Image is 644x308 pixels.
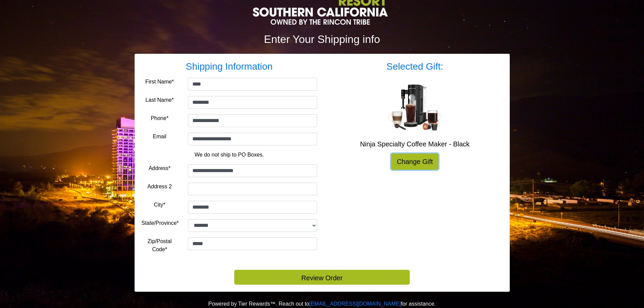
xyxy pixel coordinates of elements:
[154,201,165,209] label: City*
[327,140,503,148] h5: Ninja Specialty Coffee Maker - Black
[142,219,179,227] label: State/Province*
[142,61,317,72] h3: Shipping Information
[135,33,510,46] h2: Enter Your Shipping info
[149,164,171,172] label: Address*
[142,237,178,254] label: Zip/Postal Code*
[147,151,312,159] p: We do not ship to PO Boxes.
[145,78,174,86] label: First Name*
[309,301,401,307] a: [EMAIL_ADDRESS][DOMAIN_NAME]
[153,133,166,141] label: Email
[145,96,174,104] label: Last Name*
[234,270,410,285] button: Review Order
[327,61,503,72] h3: Selected Gift:
[388,85,442,131] img: Ninja Specialty Coffee Maker - Black
[151,114,169,122] label: Phone*
[147,183,172,191] label: Address 2
[391,153,439,170] a: Change Gift
[208,301,436,307] span: Powered by Tier Rewards™. Reach out to for assistance.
